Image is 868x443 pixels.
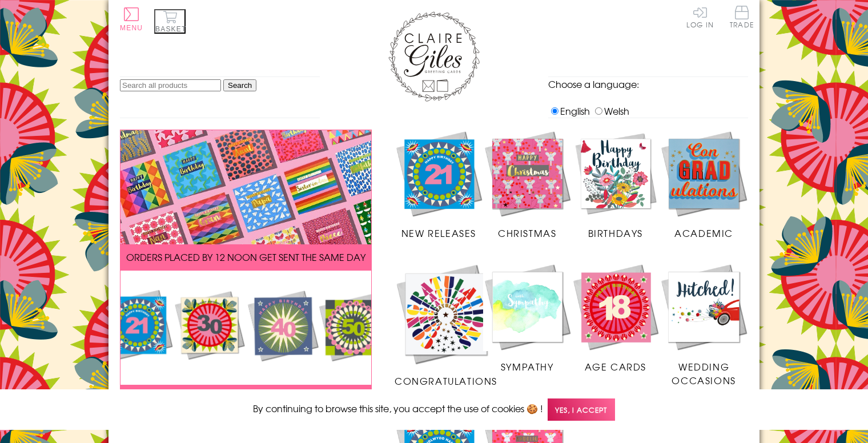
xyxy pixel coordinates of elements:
[686,6,714,28] a: Log In
[154,9,186,34] button: Basket
[388,11,480,102] img: Claire Giles Greetings Cards
[572,130,660,240] a: Birthdays
[395,374,497,388] span: Congratulations
[592,104,629,118] label: Welsh
[120,79,221,91] input: Search all products
[672,360,736,387] span: Wedding Occasions
[395,263,497,388] a: Congratulations
[498,226,556,240] span: Christmas
[660,130,748,240] a: Academic
[483,263,572,373] a: Sympathy
[120,24,143,32] span: Menu
[674,226,733,240] span: Academic
[120,7,143,32] button: Menu
[588,226,643,240] span: Birthdays
[548,398,615,421] span: Yes, I accept
[730,6,754,30] a: Trade
[126,250,365,264] span: ORDERS PLACED BY 12 NOON GET SENT THE SAME DAY
[483,130,572,240] a: Christmas
[395,130,483,240] a: New Releases
[572,263,660,373] a: Age Cards
[660,263,748,387] a: Wedding Occasions
[730,6,754,28] span: Trade
[223,79,256,91] input: Search
[551,107,558,115] input: English
[548,77,748,91] p: Choose a language:
[401,226,476,240] span: New Releases
[548,104,590,118] label: English
[501,360,554,373] span: Sympathy
[585,360,646,373] span: Age Cards
[595,107,602,115] input: Welsh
